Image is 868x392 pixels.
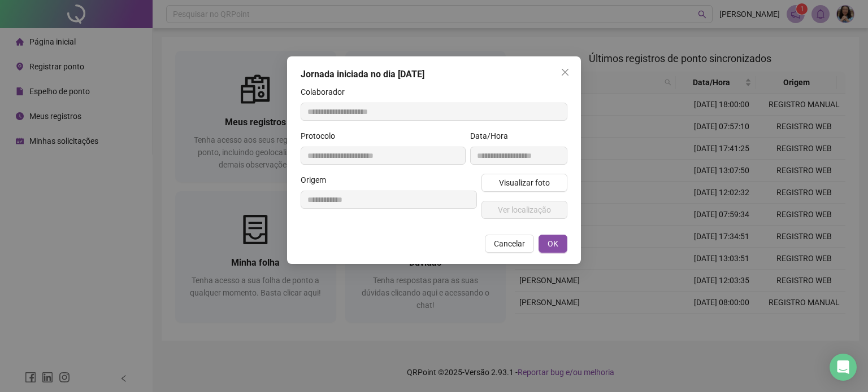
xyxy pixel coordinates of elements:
[548,237,558,250] span: OK
[301,86,352,98] label: Colaborador
[481,174,567,192] button: Visualizar foto
[556,63,574,81] button: Close
[301,68,567,81] div: Jornada iniciada no dia [DATE]
[830,354,857,381] div: Open Intercom Messenger
[561,68,570,77] span: close
[301,130,342,142] label: Protocolo
[301,174,333,186] label: Origem
[481,201,567,219] button: Ver localização
[494,237,525,250] span: Cancelar
[470,130,515,142] label: Data/Hora
[539,235,567,253] button: OK
[485,235,534,253] button: Cancelar
[499,177,550,189] span: Visualizar foto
